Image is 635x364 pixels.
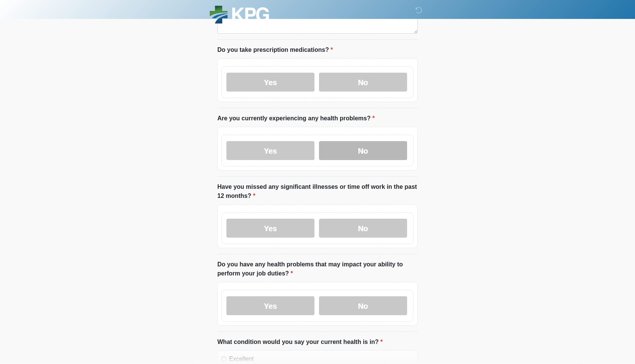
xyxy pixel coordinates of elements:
label: No [319,141,407,160]
label: What condition would you say your current health is in? [217,338,383,347]
label: Yes [226,219,314,238]
label: No [319,73,407,92]
label: Excellent [229,355,414,364]
label: Yes [226,141,314,160]
img: KPG Healthcare Logo [210,6,269,26]
input: Excellent [221,356,226,361]
label: Yes [226,296,314,315]
label: No [319,219,407,238]
label: No [319,296,407,315]
label: Do you take prescription medications? [217,45,333,54]
label: Do you have any health problems that may impact your ability to perform your job duties? [217,260,418,278]
label: Have you missed any significant illnesses or time off work in the past 12 months? [217,182,418,201]
label: Yes [226,73,314,92]
label: Are you currently experiencing any health problems? [217,114,375,123]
